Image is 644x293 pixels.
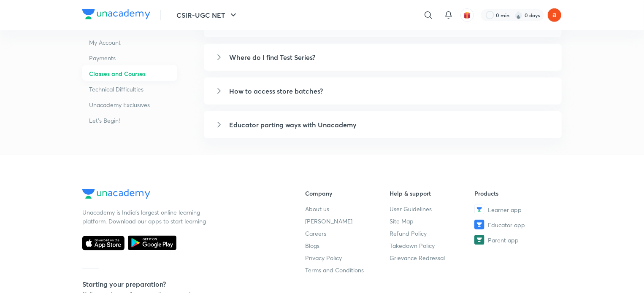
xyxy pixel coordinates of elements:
[204,44,562,71] a: Where do I find Test Series?
[82,50,177,66] a: Payments
[390,217,475,226] a: Site Map
[305,266,390,274] a: Terms and Conditions
[488,220,525,229] span: Educator app
[305,253,390,262] a: Privacy Policy
[488,236,519,245] span: Parent app
[474,220,484,230] img: Educator app
[229,52,552,62] h5: Where do I find Test Series?
[82,66,177,81] a: Classes and Courses
[305,229,326,238] span: Careers
[171,7,244,24] button: CSIR-UGC NET
[390,204,475,213] a: User Guidelines
[305,204,390,213] a: About us
[82,189,278,201] a: Company Logo
[390,229,475,238] a: Refund Policy
[474,235,559,245] a: Parent app
[82,279,278,289] h5: Starting your preparation?
[229,120,552,130] h5: Educator parting ways with Unacademy
[514,11,523,19] img: streak
[474,204,559,215] a: Learner app
[474,189,559,198] h6: Products
[82,9,150,19] img: Company Logo
[305,229,390,238] a: Careers
[204,78,562,105] a: How to access store batches?
[82,113,177,128] a: Let's Begin!
[390,253,475,262] a: Grievance Redressal
[460,8,474,22] button: avatar
[82,9,150,22] a: Company Logo
[204,111,562,138] a: Educator parting ways with Unacademy
[82,35,177,50] a: My Account
[305,189,390,198] h6: Company
[229,86,552,96] h5: How to access store batches?
[82,208,209,226] p: Unacademy is India’s largest online learning platform. Download our apps to start learning
[474,235,484,245] img: Parent app
[474,204,484,215] img: Learner app
[305,217,390,226] a: [PERSON_NAME]
[82,189,150,199] img: Company Logo
[547,8,562,22] img: arun KUMAWAT
[82,97,177,113] a: Unacademy Exclusives
[474,220,559,230] a: Educator app
[488,205,522,214] span: Learner app
[305,241,390,250] a: Blogs
[390,189,475,198] h6: Help & support
[390,241,475,250] a: Takedown Policy
[463,11,471,19] img: avatar
[82,81,177,97] a: Technical Difficulties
